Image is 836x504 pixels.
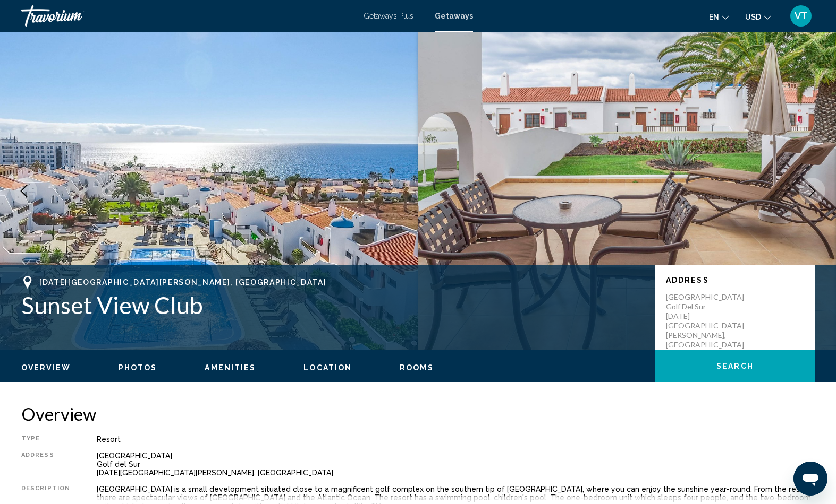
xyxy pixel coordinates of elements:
span: VT [795,11,808,21]
span: en [709,13,719,21]
span: USD [745,13,761,21]
button: Change language [709,9,729,24]
div: Address [21,451,70,477]
a: Getaways Plus [364,12,413,20]
a: Travorium [21,5,353,27]
p: Address [666,276,804,284]
button: Amenities [205,363,256,372]
div: Resort [97,435,815,444]
span: [DATE][GEOGRAPHIC_DATA][PERSON_NAME], [GEOGRAPHIC_DATA] [39,278,326,286]
p: [GEOGRAPHIC_DATA] Golf del Sur [DATE][GEOGRAPHIC_DATA][PERSON_NAME], [GEOGRAPHIC_DATA] [666,292,751,350]
button: Next image [799,178,825,204]
button: User Menu [787,5,815,27]
button: Overview [21,363,71,372]
h2: Overview [21,403,815,424]
iframe: Кнопка запуска окна обмена сообщениями [793,462,827,496]
button: Photos [119,363,157,372]
button: Search [655,350,815,382]
a: Getaways [435,12,473,20]
h1: Sunset View Club [21,291,645,319]
div: Type [21,435,70,444]
button: Rooms [400,363,434,372]
span: Search [716,362,754,371]
button: Location [303,363,352,372]
button: Change currency [745,9,771,24]
div: [GEOGRAPHIC_DATA] Golf del Sur [DATE][GEOGRAPHIC_DATA][PERSON_NAME], [GEOGRAPHIC_DATA] [97,451,815,477]
button: Previous image [11,178,37,204]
